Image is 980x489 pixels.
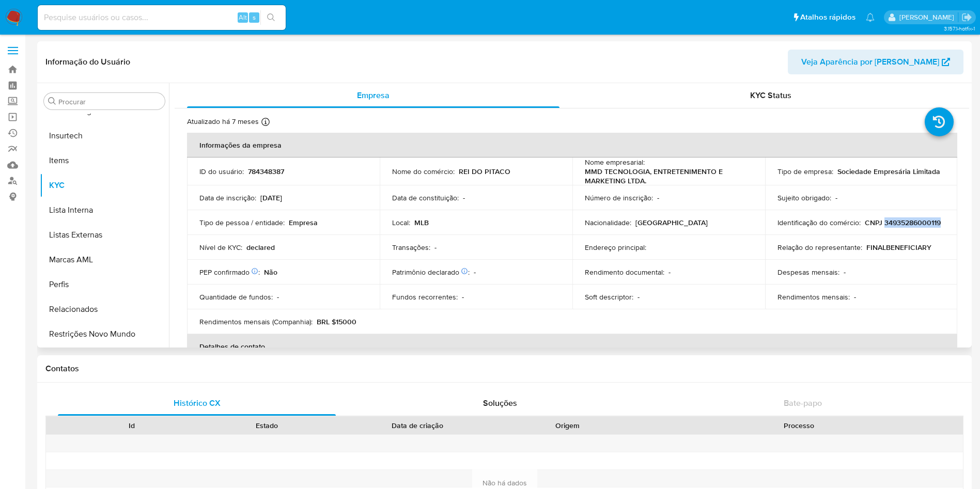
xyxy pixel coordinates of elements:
[187,334,957,359] th: Detalhes de contato
[585,167,749,185] p: MMD TECNOLOGIA, ENTRETENIMENTO E MARKETING LTDA.
[392,243,430,252] p: Transações :
[483,397,517,409] span: Soluções
[174,397,221,409] span: Histórico CX
[474,267,476,277] p: -
[199,218,285,227] p: Tipo de pessoa / entidade :
[45,57,130,67] h1: Informação do Usuário
[392,218,410,227] p: Local :
[71,420,192,431] div: Id
[260,193,282,202] p: [DATE]
[392,193,459,202] p: Data de constituição :
[777,267,839,277] p: Despesas mensais :
[866,13,875,22] a: Notificações
[207,420,328,431] div: Estado
[462,292,464,302] p: -
[585,292,633,302] p: Soft descriptor :
[199,317,313,326] p: Rendimentos mensais (Companhia) :
[585,243,646,252] p: Endereço principal :
[248,167,284,176] p: 784348387
[392,267,470,277] p: Patrimônio declarado :
[40,247,169,272] button: Marcas AML
[777,218,861,227] p: Identificação do comércio :
[199,167,244,176] p: ID do usuário :
[463,193,465,202] p: -
[507,420,628,431] div: Origem
[837,167,940,176] p: Sociedade Empresária Limitada
[784,397,822,409] span: Bate-papo
[899,12,958,22] p: magno.ferreira@mercadopago.com.br
[40,173,169,198] button: KYC
[777,292,850,302] p: Rendimentos mensais :
[854,292,856,302] p: -
[187,133,957,157] th: Informações da empresa
[801,50,939,74] span: Veja Aparência por [PERSON_NAME]
[199,193,256,202] p: Data de inscrição :
[239,12,247,22] span: Alt
[45,364,963,374] h1: Contatos
[750,89,791,101] span: KYC Status
[459,167,510,176] p: REI DO PITACO
[585,218,631,227] p: Nacionalidade :
[961,12,972,23] a: Sair
[668,267,671,277] p: -
[264,267,277,277] p: Não
[40,198,169,223] button: Lista Interna
[777,193,831,202] p: Sujeito obrigado :
[866,243,931,252] p: FINALBENEFICIARY
[585,193,653,202] p: Número de inscrição :
[40,272,169,297] button: Perfis
[260,10,282,25] button: search-icon
[635,218,708,227] p: [GEOGRAPHIC_DATA]
[643,420,956,431] div: Processo
[40,322,169,346] button: Restrições Novo Mundo
[246,243,275,252] p: declared
[392,292,458,302] p: Fundos recorrentes :
[414,218,429,227] p: MLB
[585,157,645,167] p: Nome empresarial :
[835,193,837,202] p: -
[58,97,161,106] input: Procurar
[777,243,862,252] p: Relação do representante :
[357,89,390,101] span: Empresa
[187,117,259,127] p: Atualizado há 7 meses
[199,267,260,277] p: PEP confirmado :
[317,317,356,326] p: BRL $15000
[342,420,493,431] div: Data de criação
[434,243,437,252] p: -
[199,292,273,302] p: Quantidade de fundos :
[392,167,455,176] p: Nome do comércio :
[865,218,941,227] p: CNPJ 34935286000119
[253,12,256,22] span: s
[38,11,286,24] input: Pesquise usuários ou casos...
[277,292,279,302] p: -
[657,193,659,202] p: -
[40,223,169,247] button: Listas Externas
[40,148,169,173] button: Items
[585,267,664,277] p: Rendimento documental :
[48,97,56,105] button: Procurar
[637,292,640,302] p: -
[40,297,169,322] button: Relacionados
[40,123,169,148] button: Insurtech
[844,267,846,277] p: -
[800,12,855,23] span: Atalhos rápidos
[777,167,833,176] p: Tipo de empresa :
[788,50,963,74] button: Veja Aparência por [PERSON_NAME]
[199,243,242,252] p: Nível de KYC :
[289,218,318,227] p: Empresa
